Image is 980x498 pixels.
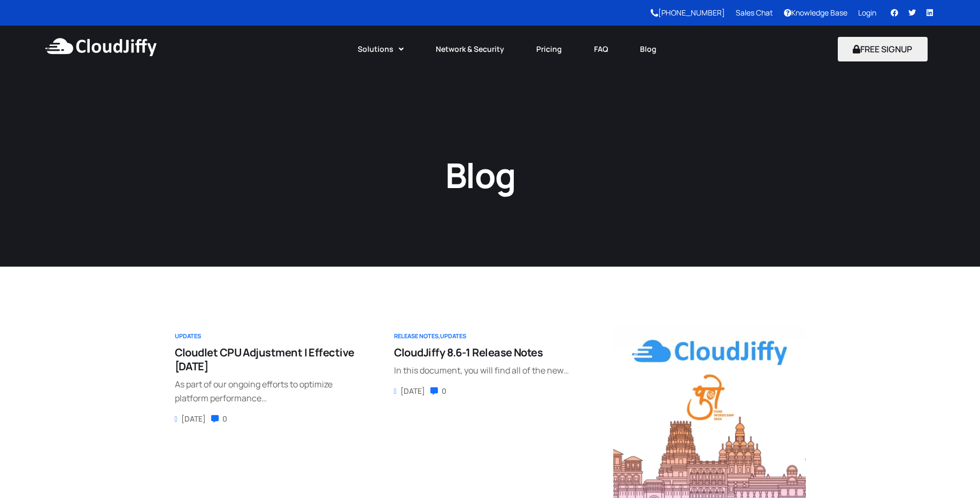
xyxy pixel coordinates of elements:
a: Login [858,7,876,18]
span: Cloudlet CPU Adjustment | Effective [DATE] [175,345,354,373]
a: Release Notes [394,332,438,340]
a: Network & Security [420,37,520,61]
span: CloudJiffy 8.6-1 Release Notes [394,345,543,360]
h1: Blog [241,153,720,197]
a: CloudJiffy 8.6-1 Release Notes [394,340,543,360]
a: [PHONE_NUMBER] [651,7,725,18]
div: , [394,331,466,341]
a: Pricing [520,37,578,61]
div: [DATE] [394,385,430,397]
a: Updates [440,332,466,340]
a: FREE SIGNUP [838,43,928,55]
a: Solutions [342,37,420,61]
a: FAQ [578,37,624,61]
div: In this document, you will find all of the new… [394,364,569,378]
div: As part of our ongoing efforts to optimize platform performance… [175,378,367,405]
a: Updates [175,332,201,340]
div: 0 [211,413,233,425]
a: Knowledge Base [784,7,847,18]
a: Blog [624,37,673,61]
div: [DATE] [175,413,211,425]
div: 0 [430,385,452,397]
button: FREE SIGNUP [838,37,928,61]
a: Sales Chat [736,7,773,18]
a: Cloudlet CPU Adjustment | Effective [DATE] [175,340,367,373]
